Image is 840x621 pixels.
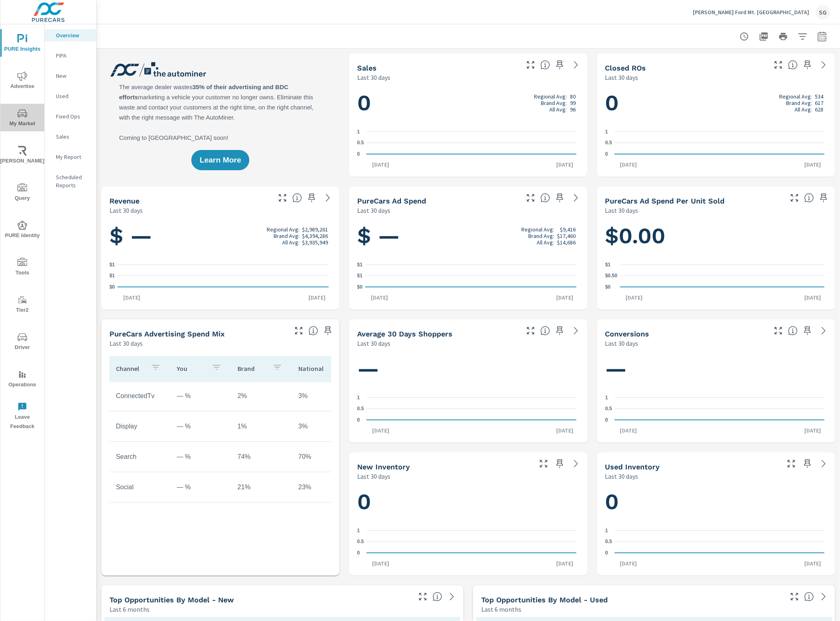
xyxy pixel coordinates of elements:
[605,406,612,412] text: 0.5
[177,364,205,373] p: You
[109,197,139,205] h5: Revenue
[109,477,170,497] td: Social
[357,129,360,135] text: 1
[292,386,353,406] td: 3%
[321,191,334,204] a: See more details in report
[540,60,550,70] span: Number of vehicles sold by the dealership over the selected date range. [Source: This data is sou...
[45,29,96,41] div: Overview
[366,161,395,169] p: [DATE]
[605,284,611,290] text: $0
[56,173,90,189] p: Scheduled Reports
[605,471,639,481] p: Last 30 days
[231,386,292,406] td: 2%
[191,150,249,170] button: Learn More
[615,161,643,169] p: [DATE]
[292,416,353,437] td: 3%
[551,559,579,567] p: [DATE]
[170,386,231,406] td: — %
[615,559,643,567] p: [DATE]
[357,197,426,205] h5: PureCars Ad Spend
[45,151,96,163] div: My Report
[817,191,830,204] span: Save this to your personalized report
[3,34,42,54] span: PURE Insights
[357,89,579,117] h1: 0
[537,239,554,246] p: All Avg:
[3,183,42,203] span: Query
[45,171,96,191] div: Scheduled Reports
[0,24,44,435] div: nav menu
[550,106,567,113] p: All Avg:
[276,191,289,204] button: Make Fullscreen
[524,324,537,337] button: Make Fullscreen
[801,457,814,470] span: Save this to your personalized report
[56,92,90,100] p: Used
[357,539,364,545] text: 0.5
[570,58,583,71] a: See more details in report
[605,151,608,157] text: 0
[45,131,96,143] div: Sales
[170,416,231,437] td: — %
[56,51,90,60] p: PIPA
[302,239,328,246] p: $3,935,949
[817,58,830,71] a: See more details in report
[357,395,360,400] text: 1
[605,550,608,556] text: 0
[357,64,377,72] h5: Sales
[3,146,42,166] span: [PERSON_NAME]
[795,106,812,113] p: All Avg:
[56,72,90,80] p: New
[45,90,96,102] div: Used
[817,457,830,470] a: See more details in report
[814,28,830,45] button: Select Date Range
[570,457,583,470] a: See more details in report
[366,426,395,435] p: [DATE]
[109,206,143,215] p: Last 30 days
[357,330,452,338] h5: Average 30 Days Shoppers
[605,262,611,268] text: $1
[366,559,395,567] p: [DATE]
[817,590,830,603] a: See more details in report
[605,528,608,533] text: 1
[815,106,824,113] p: 628
[56,31,90,39] p: Overview
[605,338,639,348] p: Last 30 days
[274,233,300,239] p: Brand Avg:
[365,293,394,302] p: [DATE]
[3,109,42,128] span: My Market
[231,447,292,467] td: 74%
[788,60,798,70] span: Number of Repair Orders Closed by the selected dealership group over the selected time range. [So...
[537,457,550,470] button: Make Fullscreen
[524,191,537,204] button: Make Fullscreen
[779,93,812,100] p: Regional Avg:
[292,477,353,497] td: 23%
[357,471,390,481] p: Last 30 days
[785,457,798,470] button: Make Fullscreen
[56,133,90,141] p: Sales
[799,293,827,302] p: [DATE]
[801,58,814,71] span: Save this to your personalized report
[109,447,170,467] td: Search
[357,406,364,412] text: 0.5
[357,338,390,348] p: Last 30 days
[309,326,318,336] span: This table looks at how you compare to the amount of budget you spend per channel as opposed to y...
[292,447,353,467] td: 70%
[416,590,429,603] button: Make Fullscreen
[799,426,827,435] p: [DATE]
[615,426,643,435] p: [DATE]
[553,324,566,337] span: Save this to your personalized report
[553,457,566,470] span: Save this to your personalized report
[3,370,42,390] span: Operations
[570,324,583,337] a: See more details in report
[357,222,579,250] h1: $ —
[540,326,550,336] span: A rolling 30 day total of daily Shoppers on the dealership website, averaged over the selected da...
[446,590,459,603] a: See more details in report
[109,386,170,406] td: ConnectedTv
[302,233,328,239] p: $4,394,286
[605,89,827,117] h1: 0
[560,226,576,233] p: $9,416
[799,559,827,567] p: [DATE]
[540,193,550,203] span: Total cost of media for all PureCars channels for the selected dealership group over the selected...
[521,226,554,233] p: Regional Avg:
[298,364,327,373] p: National
[605,273,617,279] text: $0.50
